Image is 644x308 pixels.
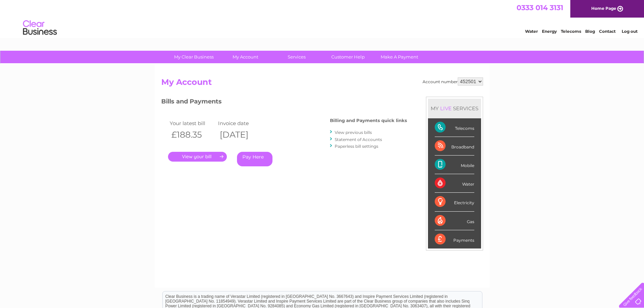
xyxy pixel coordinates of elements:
[163,4,482,33] div: Clear Business is a trading name of Verastar Limited (registered in [GEOGRAPHIC_DATA] No. 3667643...
[216,119,265,128] td: Invoice date
[542,29,557,34] a: Energy
[166,51,222,63] a: My Clear Business
[423,77,483,86] div: Account number
[320,51,376,63] a: Customer Help
[372,51,427,63] a: Make A Payment
[330,118,407,123] h4: Billing and Payments quick links
[216,128,265,142] th: [DATE]
[217,51,273,63] a: My Account
[517,3,563,12] a: 0333 014 3131
[168,128,217,142] th: £188.35
[435,193,474,211] div: Electricity
[237,152,272,166] a: Pay Here
[439,105,453,112] div: LIVE
[435,230,474,248] div: Payments
[435,137,474,156] div: Broadband
[269,51,325,63] a: Services
[335,130,372,135] a: View previous bills
[622,29,638,34] a: Log out
[168,152,227,162] a: .
[335,144,378,149] a: Paperless bill settings
[161,97,407,109] h3: Bills and Payments
[23,18,57,38] img: logo.png
[161,77,483,90] h2: My Account
[435,174,474,193] div: Water
[428,99,481,118] div: MY SERVICES
[585,29,595,34] a: Blog
[335,137,382,142] a: Statement of Accounts
[599,29,616,34] a: Contact
[561,29,581,34] a: Telecoms
[435,212,474,230] div: Gas
[525,29,538,34] a: Water
[435,118,474,137] div: Telecoms
[168,119,217,128] td: Your latest bill
[435,156,474,174] div: Mobile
